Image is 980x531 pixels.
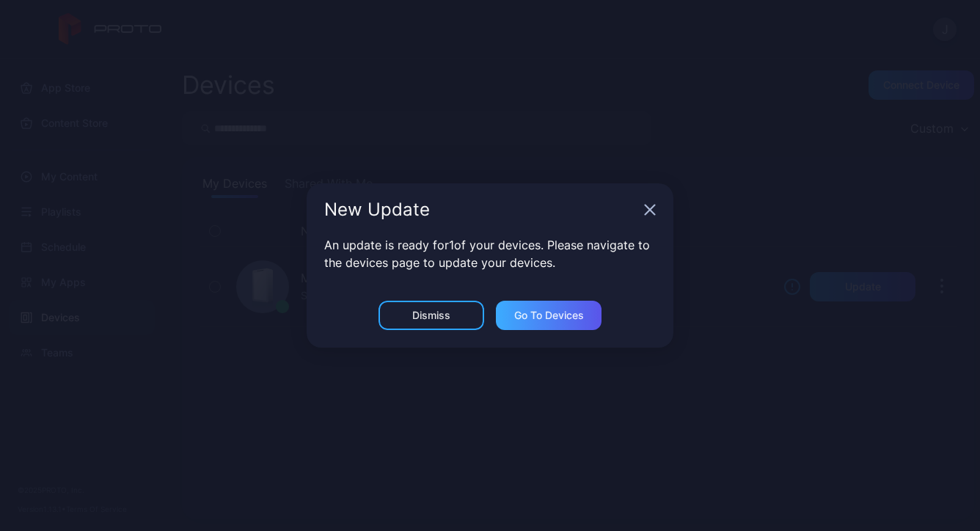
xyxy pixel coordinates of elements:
button: Go to devices [496,301,601,330]
button: Dismiss [379,301,484,330]
div: Dismiss [412,310,450,321]
div: Go to devices [514,310,584,321]
p: An update is ready for 1 of your devices. Please navigate to the devices page to update your devi... [324,236,656,271]
div: New Update [324,201,638,219]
